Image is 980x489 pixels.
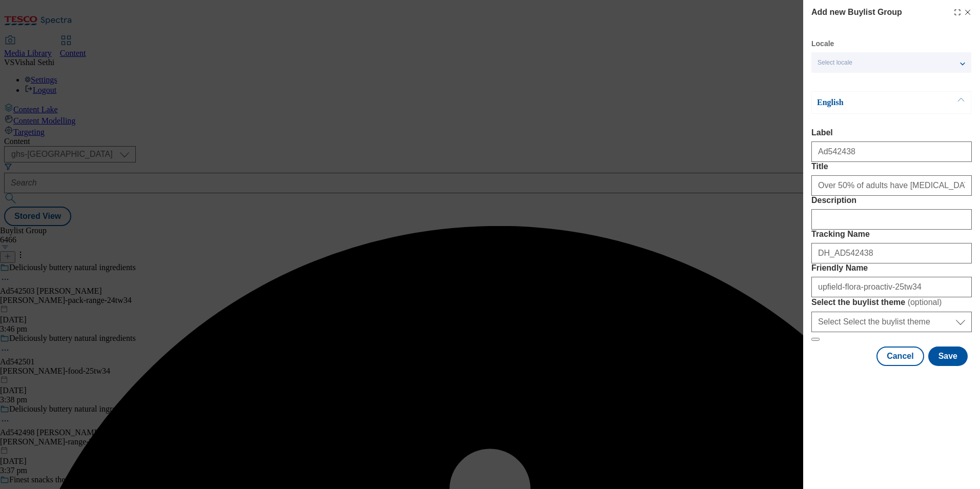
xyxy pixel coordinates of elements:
span: ( optional ) [908,298,942,307]
input: Enter Description [811,209,972,230]
button: Cancel [876,347,924,366]
label: Select the buylist theme [811,297,972,308]
h4: Add new Buylist Group [811,6,902,18]
label: Label [811,128,972,137]
label: Title [811,162,972,171]
p: English [817,97,925,108]
button: Save [928,347,968,366]
input: Enter Friendly Name [811,277,972,297]
input: Enter Label [811,141,972,162]
label: Description [811,196,972,205]
input: Enter Title [811,175,972,196]
label: Locale [811,41,834,47]
button: Select locale [811,52,971,73]
label: Friendly Name [811,263,972,273]
input: Enter Tracking Name [811,243,972,263]
span: Select locale [818,59,852,67]
label: Tracking Name [811,230,972,239]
